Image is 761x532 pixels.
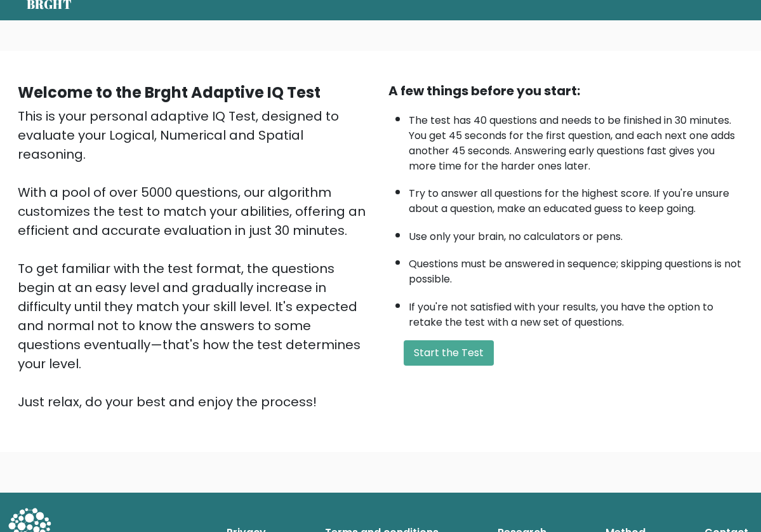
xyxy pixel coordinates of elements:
li: The test has 40 questions and needs to be finished in 30 minutes. You get 45 seconds for the firs... [409,107,744,174]
li: Use only your brain, no calculators or pens. [409,223,744,244]
button: Start the Test [404,340,494,366]
b: Welcome to the Brght Adaptive IQ Test [18,82,321,103]
div: This is your personal adaptive IQ Test, designed to evaluate your Logical, Numerical and Spatial ... [18,107,373,411]
li: Questions must be answered in sequence; skipping questions is not possible. [409,250,744,287]
li: If you're not satisfied with your results, you have the option to retake the test with a new set ... [409,293,744,330]
li: Try to answer all questions for the highest score. If you're unsure about a question, make an edu... [409,180,744,216]
div: A few things before you start: [388,81,744,100]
